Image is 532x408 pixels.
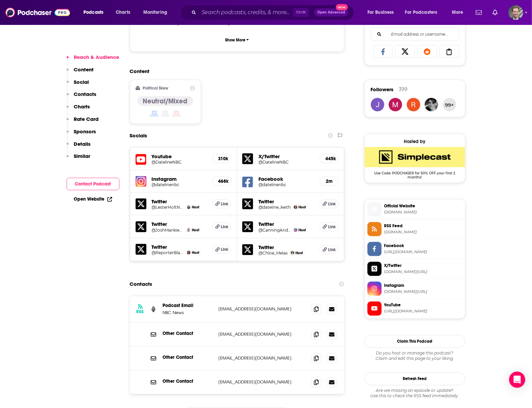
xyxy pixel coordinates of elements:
[152,198,207,205] h5: Twitter
[130,129,147,142] h2: Socials
[325,178,333,184] h5: 2m
[79,7,112,18] button: open menu
[314,8,348,16] button: Open AdvancedNew
[187,228,190,232] img: Josh Mankiewicz
[67,141,91,153] button: Details
[163,331,213,337] p: Other Contact
[384,302,462,308] span: YouTube
[74,141,91,147] p: Details
[225,38,245,42] p: Show More
[67,116,99,128] button: Rate Card
[152,250,184,255] a: @ReporterBlayne
[192,228,199,232] span: Host
[439,45,459,58] a: Copy Link
[405,8,437,17] span: For Podcasters
[325,156,333,162] h5: 445k
[143,97,188,105] h4: Neutral/Mixed
[221,247,228,252] span: Link
[143,86,168,91] h2: Political Skew
[5,6,70,19] a: Podchaser - Follow, Share and Rate Podcasts
[258,153,314,160] h5: X/Twitter
[74,54,119,60] p: Reach & Audience
[508,5,523,20] img: User Profile
[152,205,184,210] h5: @LesterHoltNBC
[74,79,89,85] p: Social
[363,7,402,18] button: open menu
[317,11,345,14] span: Open Advanced
[365,147,465,179] a: SimpleCast Deal: Use Code: PODCHASER for 50% OFF your first 2 months!
[401,7,447,18] button: open menu
[377,28,453,41] input: Email address or username...
[364,351,465,356] span: Do you host or manage this podcast?
[367,282,462,296] a: Instagram[DOMAIN_NAME][URL]
[371,98,384,111] img: Julebug
[258,244,314,250] h5: Twitter
[407,98,420,111] a: Cosmic.Stardust88
[374,45,393,58] a: Share on Facebook
[163,379,213,384] p: Other Contact
[367,302,462,316] a: YouTube[URL][DOMAIN_NAME]
[336,4,348,10] span: New
[384,289,462,294] span: instagram.com/datelinenbc
[320,223,339,231] a: Link
[364,351,465,362] div: Claim and edit this page to your liking.
[384,210,462,215] span: nbcnews.com
[384,223,462,229] span: RSS Feed
[384,269,462,274] span: twitter.com/DatelineNBC
[258,205,291,210] a: @dateline_keith
[212,245,231,254] a: Link
[367,222,462,236] a: RSS Feed[DOMAIN_NAME]
[187,251,190,254] img: Blayne Alexander
[291,251,294,255] img: Chloe Melas
[74,66,94,73] p: Content
[399,86,408,92] div: 399
[364,388,465,399] div: Are we missing an episode or update? Use this to check the RSS feed immediately.
[163,310,213,316] p: NBC News
[74,116,99,122] p: Rate Card
[74,91,97,97] p: Contacts
[67,103,90,116] button: Charts
[187,205,190,209] img: Lester Holt
[384,282,462,288] span: Instagram
[219,332,306,337] p: [EMAIL_ADDRESS][DOMAIN_NAME]
[152,182,207,187] a: @datelinenbc
[447,7,472,18] button: open menu
[152,228,184,233] h5: @JoshMankiewicz
[258,228,291,233] h5: @CanningAndrea
[74,103,90,110] p: Charts
[152,160,207,165] a: @DatelineNBC
[258,250,288,256] h5: @Chloe_Melas
[508,5,523,20] button: Show profile menu
[384,203,462,209] span: Official Website
[67,178,119,190] button: Contact Podcast
[328,247,336,252] span: Link
[365,139,465,144] div: Hosted by
[508,5,523,20] span: Logged in as kwerderman
[296,251,303,255] span: Host
[221,224,228,230] span: Link
[192,205,199,209] span: Host
[294,205,297,209] img: Keith Morrison
[218,178,225,184] h5: 468k
[367,262,462,276] a: X/Twitter[DOMAIN_NAME][URL]
[130,278,152,291] h2: Contacts
[152,176,207,182] h5: Instagram
[137,309,144,315] h3: RSS
[152,153,207,160] h5: Youtube
[293,8,309,17] span: Ctrl K
[365,167,465,179] span: Use Code: PODCHASER for 50% OFF your first 2 months!
[111,7,134,18] a: Charts
[320,200,339,208] a: Link
[67,91,97,103] button: Contacts
[178,20,230,26] span: [DEMOGRAPHIC_DATA]
[443,98,456,111] button: 99+
[364,372,465,385] button: Refresh Feed
[74,128,96,135] p: Sponsors
[221,201,228,207] span: Link
[367,202,462,216] a: Official Website[DOMAIN_NAME]
[425,98,438,111] img: jessnicole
